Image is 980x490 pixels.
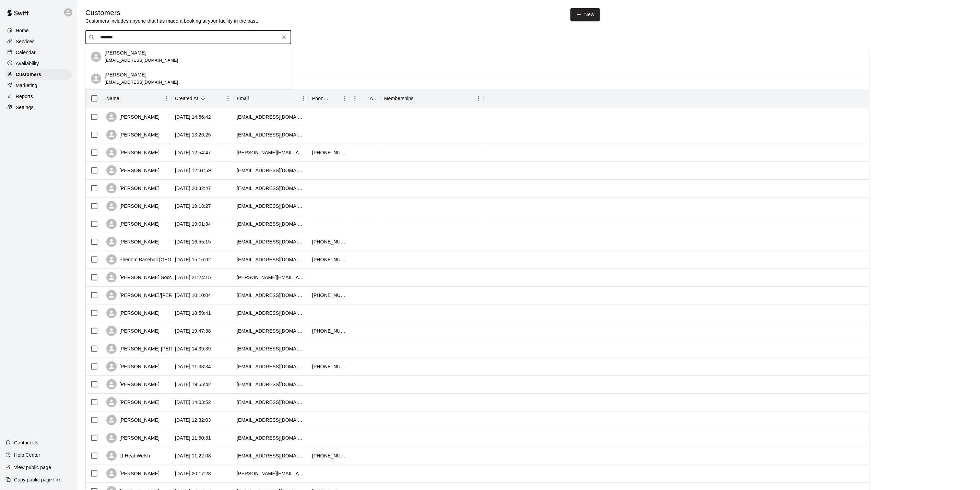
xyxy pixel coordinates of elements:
div: [PERSON_NAME] [106,112,160,122]
a: New [570,8,600,21]
div: +16318854988 [312,292,346,299]
div: catcherkeeperllc@gmail.com [237,399,305,406]
div: LI Heat Welsh [106,451,150,461]
div: leslieme@gmail.com [237,417,305,423]
button: Sort [414,94,423,103]
div: [PERSON_NAME] [106,415,160,425]
button: Menu [340,93,350,104]
button: Sort [249,94,259,103]
div: +15165517462 [312,452,346,459]
div: 2025-09-07 19:55:42 [175,381,211,388]
div: stefaniewelsh9@gmail.com [237,452,305,459]
div: harrypackman16@gmail.com [237,310,305,316]
div: Age [370,89,377,108]
p: Services [16,38,35,45]
div: dswanny1@outlook.com [237,113,305,120]
div: 2025-09-07 11:50:31 [175,434,211,441]
div: Created At [175,89,198,108]
div: Name [103,89,172,108]
button: Sort [119,94,129,103]
p: Reports [16,93,33,100]
p: [PERSON_NAME] [105,71,146,79]
p: Marketing [16,82,37,89]
div: 2025-09-12 19:18:27 [175,203,211,210]
div: james.carlo2027@gmail.com [237,470,305,477]
div: 2025-09-11 21:24:15 [175,274,211,281]
div: 2025-09-13 12:54:47 [175,149,211,156]
div: 2025-09-08 14:39:39 [175,345,211,352]
div: Memberships [381,89,484,108]
div: messinastephanie@yahoo.com [237,238,305,245]
div: Email [237,89,249,108]
div: [PERSON_NAME] [106,397,160,407]
div: [PERSON_NAME] [106,326,160,336]
div: [PERSON_NAME] [106,130,160,140]
div: [PERSON_NAME] [106,147,160,158]
button: Menu [161,93,172,104]
div: Age [350,89,381,108]
div: 2025-09-04 20:17:28 [175,470,211,477]
a: Settings [5,102,72,112]
button: Menu [473,93,484,104]
div: 2025-09-08 19:47:38 [175,327,211,334]
div: toichazd@gmail.com [237,327,305,334]
div: [PERSON_NAME] Soccer [106,272,176,283]
div: 2025-09-12 19:01:34 [175,220,211,227]
p: Customers [16,71,41,78]
div: [PERSON_NAME] [106,468,160,479]
a: Reports [5,91,72,101]
div: canariomatthew947@gmail.com [237,203,305,210]
p: Contact Us [14,439,38,446]
div: +16317964689 [312,149,346,156]
div: Search customers by name or email [85,31,291,44]
div: 2025-09-13 14:56:42 [175,113,211,120]
div: [PERSON_NAME] [PERSON_NAME] [106,344,201,354]
div: 2025-09-12 15:16:02 [175,256,211,263]
p: View public page [14,464,51,471]
div: [PERSON_NAME] [106,433,160,443]
div: 2025-09-09 18:59:41 [175,310,211,316]
p: [PERSON_NAME] [105,49,146,57]
a: Customers [5,69,72,80]
div: micahelkbrooks76@gmail.com [237,381,305,388]
button: Clear [279,33,289,42]
a: Services [5,36,72,47]
div: [PERSON_NAME] [106,308,160,318]
div: Availability [5,58,72,69]
span: [EMAIL_ADDRESS][DOMAIN_NAME] [105,80,178,85]
div: Phone Number [309,89,350,108]
a: Marketing [5,80,72,91]
div: +16315752396 [312,238,346,245]
div: [PERSON_NAME] [106,379,160,390]
div: stevephenomny@gmail.com [237,256,305,263]
div: Created At [172,89,233,108]
h5: Customers [85,8,258,17]
div: abianco28@icloud.com [237,185,305,192]
button: Menu [223,93,233,104]
div: [PERSON_NAME] [106,219,160,229]
div: Phone Number [312,89,330,108]
div: hugo@thesoccerteam.com [237,274,305,281]
p: Settings [16,104,34,111]
div: 2025-09-05 11:22:08 [175,452,211,459]
div: Calendar [5,47,72,58]
div: 2025-09-08 11:38:34 [175,363,211,370]
div: +15162723398 [312,327,346,334]
div: Logan Gersbeck [91,52,101,62]
div: 2025-09-12 20:32:47 [175,185,211,192]
div: jay14789@yahoo.com [237,131,305,138]
p: Calendar [16,49,36,56]
div: jackderosa626@icloud.com [237,220,305,227]
div: [PERSON_NAME] [106,165,160,176]
div: 2025-09-07 14:03:52 [175,399,211,406]
button: Menu [298,93,309,104]
div: john.brands@aol.com [237,149,305,156]
div: 2025-09-13 13:26:25 [175,131,211,138]
a: Home [5,25,72,36]
button: Sort [360,94,370,103]
button: Sort [198,94,208,103]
